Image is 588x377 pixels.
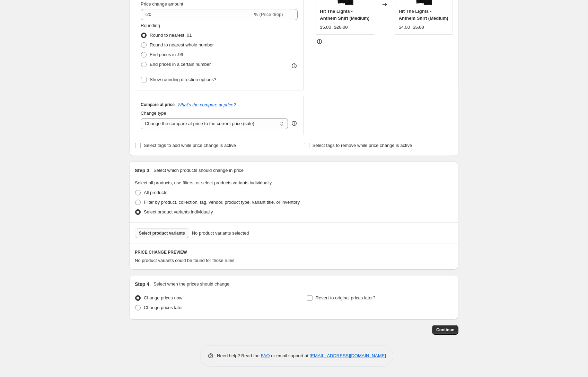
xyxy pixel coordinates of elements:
[135,258,236,263] span: No product variants could be found for those rules.
[432,325,458,335] button: Continue
[261,353,270,358] a: FAQ
[150,77,216,82] span: Show rounding direction options?
[144,209,213,214] span: Select product variants individually
[139,230,185,236] span: Select product variants
[334,25,348,30] span: $20.00
[270,353,310,358] span: or email support at
[150,42,214,47] span: Round to nearest whole number
[135,228,189,238] button: Select product variants
[150,52,183,57] span: End prices in .99
[141,23,160,28] span: Rounding
[177,102,236,107] button: What's the compare at price?
[141,102,175,107] h3: Compare at price
[320,25,331,30] span: $5.00
[310,353,386,358] a: [EMAIL_ADDRESS][DOMAIN_NAME]
[141,111,166,116] span: Change type
[135,167,151,174] h2: Step 3.
[320,9,369,21] span: Hit The Lights - Anthem Shirt (Medium)
[413,25,424,30] span: $5.00
[313,143,412,148] span: Select tags to remove while price change is active
[144,190,167,195] span: All products
[144,305,183,310] span: Change prices later
[144,200,300,205] span: Filter by product, collection, tag, vendor, product type, variant title, or inventory
[135,249,453,255] h6: PRICE CHANGE PREVIEW
[150,33,192,38] span: Round to nearest .01
[316,295,376,300] span: Revert to original prices later?
[141,1,183,7] span: Price change amount
[399,25,410,30] span: $4.00
[153,167,244,174] p: Select which products should change in price
[254,12,283,17] span: % (Price drop)
[291,120,298,127] div: help
[144,143,236,148] span: Select tags to add while price change is active
[217,353,261,358] span: Need help? Read the
[144,295,182,300] span: Change prices now
[135,180,272,185] span: Select all products, use filters, or select products variants individually
[135,281,151,288] h2: Step 4.
[153,281,229,288] p: Select when the prices should change
[150,62,211,67] span: End prices in a certain number
[192,230,249,237] span: No product variants selected
[141,9,253,20] input: -15
[436,327,454,333] span: Continue
[399,9,448,21] span: Hit The Lights - Anthem Shirt (Medium)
